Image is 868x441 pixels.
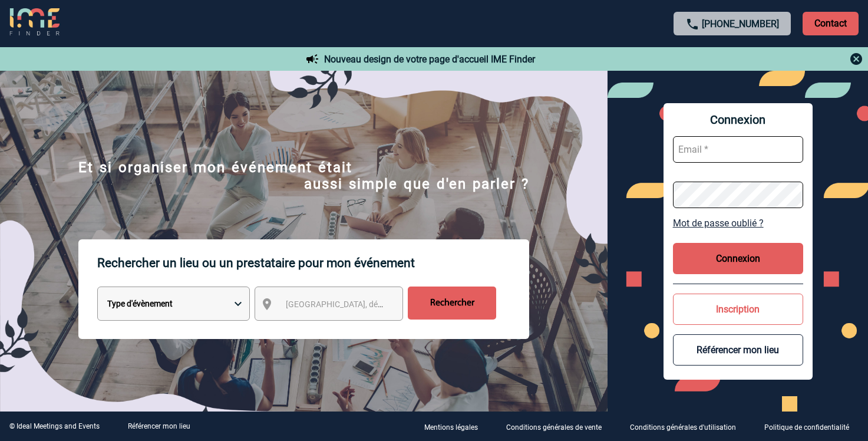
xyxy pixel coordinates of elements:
[497,421,621,432] a: Conditions générales de vente
[673,136,803,163] input: Email *
[415,421,497,432] a: Mentions légales
[9,422,100,430] div: © Ideal Meetings and Events
[803,12,859,35] p: Contact
[673,113,803,127] span: Connexion
[673,294,803,325] button: Inscription
[702,18,779,29] a: [PHONE_NUMBER]
[685,17,699,31] img: call-24-px.png
[755,421,868,432] a: Politique de confidentialité
[506,423,602,432] p: Conditions générales de vente
[286,300,450,309] span: [GEOGRAPHIC_DATA], département, région...
[128,422,190,430] a: Référencer mon lieu
[630,423,736,432] p: Conditions générales d'utilisation
[764,423,849,432] p: Politique de confidentialité
[673,334,803,366] button: Référencer mon lieu
[97,239,529,287] p: Rechercher un lieu ou un prestataire pour mon événement
[621,421,755,432] a: Conditions générales d'utilisation
[673,218,803,229] a: Mot de passe oublié ?
[424,423,478,432] p: Mentions légales
[673,243,803,274] button: Connexion
[408,287,496,320] input: Rechercher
